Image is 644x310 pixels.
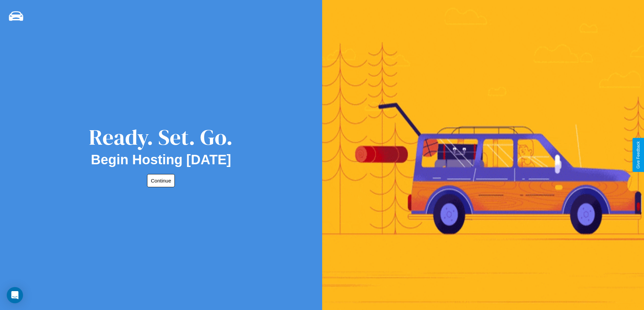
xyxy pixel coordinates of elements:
[91,152,231,167] h2: Begin Hosting [DATE]
[7,287,23,303] div: Open Intercom Messenger
[147,174,175,187] button: Continue
[89,122,233,152] div: Ready. Set. Go.
[636,141,641,169] div: Give Feedback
